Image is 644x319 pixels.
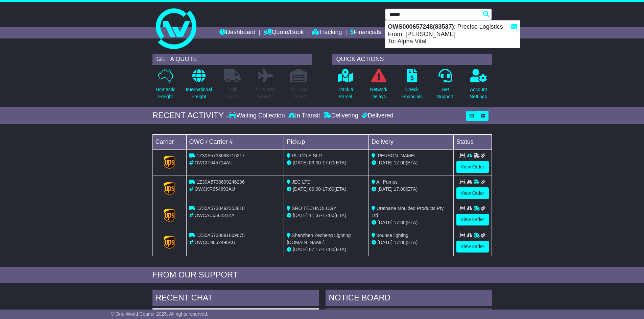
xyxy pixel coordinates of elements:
div: (ETA) [372,219,451,226]
span: Urethane Moulded Products Pty Ltd [372,206,444,218]
div: NOTICE BOARD [326,290,492,308]
span: 07:17 [309,247,321,252]
div: - (ETA) [287,186,366,193]
span: OWCIT645714AU [194,160,233,165]
a: View Order [456,161,489,173]
span: 1Z30A5738691669675 [196,233,244,238]
a: NetworkDelays [369,69,387,104]
div: Waiting Collection [229,112,286,119]
a: AccountSettings [470,69,487,104]
p: Air / Sea Depot [290,86,308,100]
a: Dashboard [219,27,256,38]
a: GetSupport [436,69,454,104]
div: QUICK ACTIONS [332,54,492,65]
span: [DATE] [378,240,392,245]
a: Tracking [312,27,342,38]
span: JEC LTD [292,179,311,185]
span: [PERSON_NAME] [377,153,415,158]
span: 09:00 [309,186,321,192]
td: Pickup [284,134,369,149]
p: Account Settings [470,86,487,100]
span: [DATE] [378,220,392,225]
span: 1Z30A5738698716217 [196,153,244,158]
span: 17:00 [394,186,406,192]
img: GetCarrierServiceLogo [164,182,175,195]
div: (ETA) [372,239,451,246]
p: Full Loads [224,86,241,100]
span: 17:00 [394,220,406,225]
p: Track a Parcel [338,86,353,100]
span: OWCAU656231ZA [194,213,234,218]
span: SRO TECHNOLOGY [292,206,336,211]
div: - (ETA) [287,159,366,166]
div: : Precise Logistics From: [PERSON_NAME] To: Alpha Vital [385,21,520,48]
div: - (ETA) [287,212,366,219]
span: 09:00 [309,160,321,165]
span: bounce lighting [377,233,408,238]
p: Domestic Freight [156,86,175,100]
img: GetCarrierServiceLogo [164,156,175,169]
div: In Transit [287,112,322,119]
div: RECENT ACTIVITY - [152,111,229,121]
a: View Order [456,241,489,252]
div: GET A QUOTE [152,54,312,65]
span: OWCKR654693AU [194,186,235,192]
span: 1Z30A5730492353818 [196,206,244,211]
div: Delivered [360,112,393,119]
a: InternationalFreight [186,69,212,104]
span: All Pumps [376,179,398,185]
p: Get Support [437,86,453,100]
span: 17:00 [394,160,406,165]
a: View Order [456,214,489,225]
span: RU.CO.S SLR [292,153,322,158]
span: [DATE] [378,160,392,165]
div: - (ETA) [287,246,366,253]
div: RECENT CHAT [152,290,319,308]
div: Delivering [322,112,360,119]
a: Track aParcel [337,69,354,104]
a: Financials [350,27,381,38]
a: Quote/Book [264,27,304,38]
span: [DATE] [293,160,308,165]
img: GetCarrierServiceLogo [164,209,175,222]
span: 17:00 [323,213,334,218]
td: OWC / Carrier # [186,134,284,149]
a: CheckFinancials [401,69,423,104]
span: [DATE] [293,247,308,252]
td: Status [453,134,492,149]
p: Network Delays [370,86,387,100]
div: (ETA) [372,159,451,166]
span: [DATE] [293,213,308,218]
p: Check Financials [401,86,423,100]
span: 17:00 [323,186,334,192]
span: Shenzhen Zecheng Lighting [DOMAIN_NAME] [287,233,351,245]
strong: OWS000657248(83537) [388,23,454,30]
span: 17:00 [323,247,334,252]
div: FROM OUR SUPPORT [152,270,492,280]
span: [DATE] [293,186,308,192]
div: (ETA) [372,186,451,193]
span: 1Z30A5738699246296 [196,179,244,185]
span: [DATE] [378,186,392,192]
span: 17:00 [394,240,406,245]
a: View Order [456,187,489,199]
span: 11:37 [309,213,321,218]
img: GetCarrierServiceLogo [164,236,175,249]
p: International Freight [186,86,212,100]
a: DomesticFreight [155,69,175,104]
td: Carrier [152,134,186,149]
span: © One World Courier 2025. All rights reserved. [111,311,209,317]
span: OWCCN652490AU [194,240,235,245]
span: 17:00 [323,160,334,165]
p: Air & Sea Freight [256,86,276,100]
td: Delivery [368,134,453,149]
